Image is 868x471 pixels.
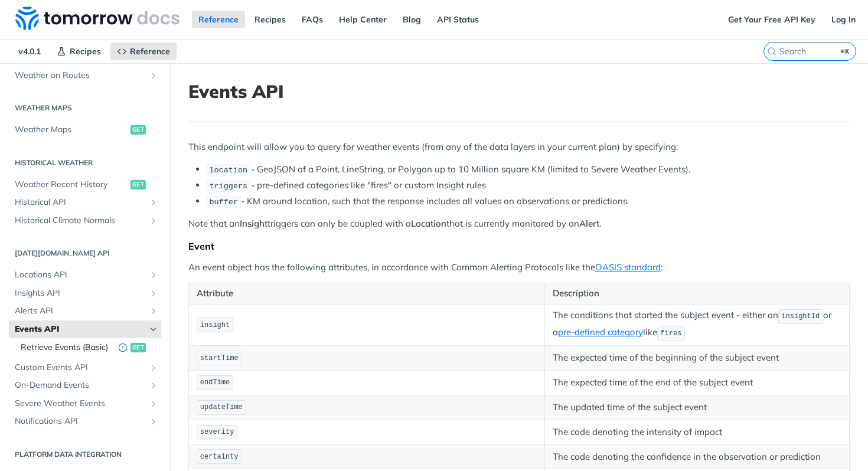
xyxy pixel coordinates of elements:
button: Show subpages for Severe Weather Events [149,399,158,408]
img: Tomorrow.io Weather API Docs [15,6,180,30]
a: OASIS standard [595,261,661,273]
span: buffer [209,198,238,207]
span: Historical Climate Normals [15,215,146,227]
h2: [DATE][DOMAIN_NAME] API [9,248,161,259]
p: The expected time of the end of the subject event [553,376,841,390]
span: certainty [200,453,239,461]
svg: Search [767,47,776,56]
span: location [209,166,247,175]
span: Recipes [70,46,101,57]
li: - pre-defined categories like "fires" or custom Insight rules [206,179,850,192]
a: Historical Climate NormalsShow subpages for Historical Climate Normals [9,212,161,230]
p: Description [553,287,841,300]
button: Show subpages for Alerts API [149,306,158,316]
span: get [130,343,146,352]
p: The updated time of the subject event [553,401,841,414]
button: Deprecated Endpoint [118,342,128,354]
span: updateTime [200,403,243,411]
button: Show subpages for Historical Climate Normals [149,216,158,225]
button: Show subpages for Insights API [149,289,158,298]
span: fires [660,329,681,338]
li: - KM around location, such that the response includes all values on observations or predictions. [206,195,850,208]
a: Help Center [332,11,393,28]
span: On-Demand Events [15,380,146,391]
a: Weather Recent Historyget [9,176,161,194]
p: An event object has the following attributes, in accordance with Common Alerting Protocols like t... [188,261,850,274]
span: Weather Recent History [15,179,128,191]
span: Weather on Routes [15,70,146,81]
h2: Historical Weather [9,158,161,168]
span: Events API [15,323,146,335]
span: severity [200,428,234,436]
h1: Events API [188,81,850,102]
span: v4.0.1 [12,42,47,60]
p: The conditions that started the subject event - either an or a like [553,308,841,342]
p: Note that an triggers can only be coupled with a that is currently monitored by an . [188,217,850,231]
p: Attribute [197,287,537,300]
h2: Weather Maps [9,103,161,113]
kbd: ⌘K [838,45,853,57]
span: triggers [209,182,247,191]
a: API Status [430,11,485,28]
h2: Platform DATA integration [9,449,161,460]
span: Alerts API [15,305,146,317]
button: Show subpages for On-Demand Events [149,381,158,390]
a: Alerts APIShow subpages for Alerts API [9,302,161,320]
a: Retrieve Events (Basic)Deprecated Endpointget [15,339,161,357]
a: Get Your Free API Key [722,11,822,28]
strong: Alert [579,218,599,229]
span: get [130,180,146,189]
a: On-Demand EventsShow subpages for On-Demand Events [9,377,161,394]
p: The expected time of the beginning of the subject event [553,351,841,365]
button: Show subpages for Custom Events API [149,363,158,372]
a: Events APIHide subpages for Events API [9,320,161,338]
a: pre-defined category [558,326,643,338]
a: Insights APIShow subpages for Insights API [9,284,161,302]
span: Custom Events API [15,362,146,374]
a: Recipes [248,11,292,28]
a: Recipes [50,42,107,60]
a: Log In [825,11,862,28]
p: The code denoting the confidence in the observation or prediction [553,450,841,464]
button: Show subpages for Locations API [149,270,158,280]
strong: Insight [240,218,267,229]
span: Severe Weather Events [15,398,146,410]
span: insightId [781,312,820,320]
a: Locations APIShow subpages for Locations API [9,266,161,284]
p: The code denoting the intensity of impact [553,426,841,439]
a: Severe Weather EventsShow subpages for Severe Weather Events [9,395,161,413]
a: Reference [110,42,177,60]
span: endTime [200,378,230,387]
span: Reference [130,46,170,57]
a: Weather on RoutesShow subpages for Weather on Routes [9,67,161,84]
p: This endpoint will allow you to query for weather events (from any of the data layers in your cur... [188,140,850,154]
button: Show subpages for Historical API [149,198,158,207]
strong: Location [411,218,446,229]
div: Event [188,240,850,252]
a: Notifications APIShow subpages for Notifications API [9,413,161,430]
a: Reference [192,11,245,28]
span: Insights API [15,287,146,299]
button: Hide subpages for Events API [149,325,158,334]
span: startTime [200,354,239,362]
span: Locations API [15,269,146,281]
span: get [130,125,146,135]
a: Weather Mapsget [9,121,161,139]
a: FAQs [295,11,329,28]
button: Show subpages for Notifications API [149,417,158,426]
li: - GeoJSON of a Point, LineString, or Polygon up to 10 Million square KM (limited to Severe Weathe... [206,163,850,176]
a: Historical APIShow subpages for Historical API [9,194,161,211]
a: Custom Events APIShow subpages for Custom Events API [9,359,161,377]
span: Historical API [15,197,146,208]
span: insight [200,321,230,329]
span: Retrieve Events (Basic) [21,342,112,354]
button: Show subpages for Weather on Routes [149,71,158,80]
span: Weather Maps [15,124,128,136]
a: Blog [396,11,428,28]
span: Notifications API [15,416,146,427]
